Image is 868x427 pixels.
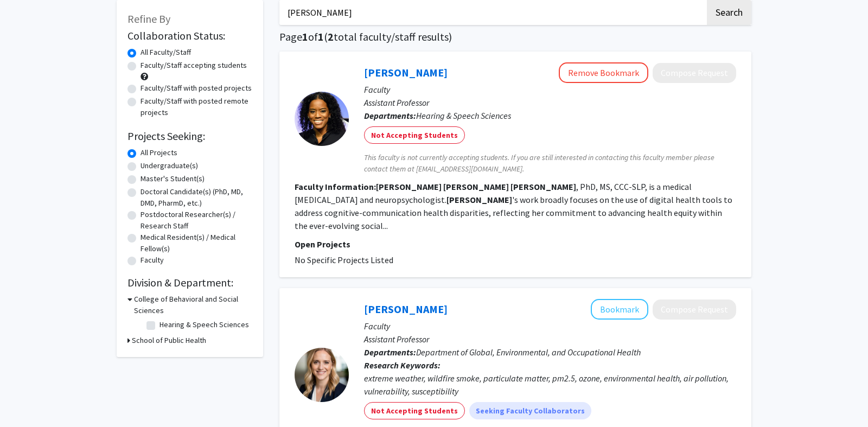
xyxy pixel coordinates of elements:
[141,47,191,58] label: All Faculty/Staff
[318,30,324,43] span: 1
[446,194,512,205] b: [PERSON_NAME]
[134,294,252,316] h3: College of Behavioral and Social Sciences
[364,372,736,398] div: extreme weather, wildfire smoke, particulate matter, pm2.5, ozone, environmental health, air poll...
[279,30,751,43] h1: Page of ( total faculty/staff results)
[159,319,249,330] label: Hearing & Speech Sciences
[364,83,736,96] p: Faculty
[443,181,509,192] b: [PERSON_NAME]
[364,402,465,419] mat-chip: Not Accepting Students
[141,254,164,266] label: Faculty
[364,360,441,371] b: Research Keywords:
[364,126,465,144] mat-chip: Not Accepting Students
[302,30,308,43] span: 1
[127,12,170,26] span: Refine By
[364,96,736,109] p: Assistant Professor
[376,181,442,192] b: [PERSON_NAME]
[416,347,641,358] span: Department of Global, Environmental, and Occupational Health
[8,378,46,419] iframe: Chat
[295,254,393,265] span: No Specific Projects Listed
[328,30,334,43] span: 2
[295,181,732,231] fg-read-more: , PhD, MS, CCC-SLP, is a medical [MEDICAL_DATA] and neuropsychologist. 's work broadly focuses on...
[364,347,416,358] b: Departments:
[510,181,576,192] b: [PERSON_NAME]
[141,186,252,209] label: Doctoral Candidate(s) (PhD, MD, DMD, PharmD, etc.)
[295,238,736,251] p: Open Projects
[364,333,736,346] p: Assistant Professor
[295,181,376,192] b: Faculty Information:
[141,160,198,171] label: Undergraduate(s)
[364,66,448,79] a: [PERSON_NAME]
[653,63,736,83] button: Compose Request to Jennifer Rae Myers
[141,82,252,94] label: Faculty/Staff with posted projects
[591,299,648,320] button: Add Jennifer Stowell to Bookmarks
[141,232,252,254] label: Medical Resident(s) / Medical Fellow(s)
[141,147,177,158] label: All Projects
[132,335,206,346] h3: School of Public Health
[364,302,448,316] a: [PERSON_NAME]
[127,130,252,143] h2: Projects Seeking:
[416,110,511,121] span: Hearing & Speech Sciences
[364,152,736,175] span: This faculty is not currently accepting students. If you are still interested in contacting this ...
[364,320,736,333] p: Faculty
[127,29,252,42] h2: Collaboration Status:
[141,95,252,118] label: Faculty/Staff with posted remote projects
[559,62,648,83] button: Remove Bookmark
[141,60,247,71] label: Faculty/Staff accepting students
[469,402,591,419] mat-chip: Seeking Faculty Collaborators
[141,173,205,184] label: Master's Student(s)
[141,209,252,232] label: Postdoctoral Researcher(s) / Research Staff
[364,110,416,121] b: Departments:
[653,299,736,320] button: Compose Request to Jennifer Stowell
[127,276,252,289] h2: Division & Department:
